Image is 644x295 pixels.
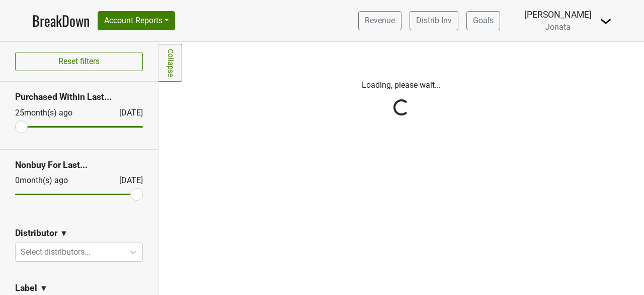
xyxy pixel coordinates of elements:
[358,11,401,30] a: Revenue
[524,8,592,21] div: [PERSON_NAME]
[545,22,571,32] span: Jonata
[32,10,90,31] a: BreakDown
[410,11,458,30] a: Distrib Inv
[158,44,182,82] a: Collapse
[98,11,175,30] button: Account Reports
[600,15,612,27] img: Dropdown Menu
[466,11,500,30] a: Goals
[166,79,636,91] p: Loading, please wait...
